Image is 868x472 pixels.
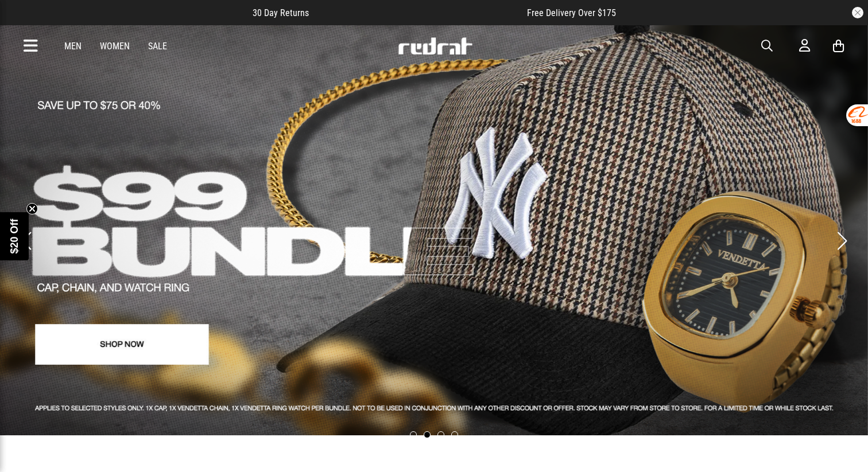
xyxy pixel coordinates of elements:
[26,203,38,214] button: Close teaser
[527,7,616,18] span: Free Delivery Over $175
[253,7,309,18] span: 30 Day Returns
[9,219,20,253] span: $20 Off
[397,37,473,54] img: Redrat logo
[148,41,167,52] a: Sale
[100,41,130,52] a: Women
[834,228,850,253] button: Next slide
[64,41,82,52] a: Men
[332,7,504,18] iframe: Customer reviews powered by Trustpilot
